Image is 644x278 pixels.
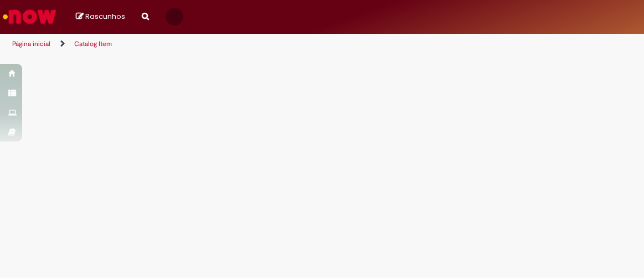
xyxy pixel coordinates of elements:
img: ServiceNow [1,6,58,28]
a: Página inicial [12,39,50,48]
a: Catalog Item [74,39,112,48]
a: No momento, sua lista de rascunhos tem 0 Itens [76,11,125,22]
span: Rascunhos [85,11,125,22]
ul: Trilhas de página [8,34,367,54]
